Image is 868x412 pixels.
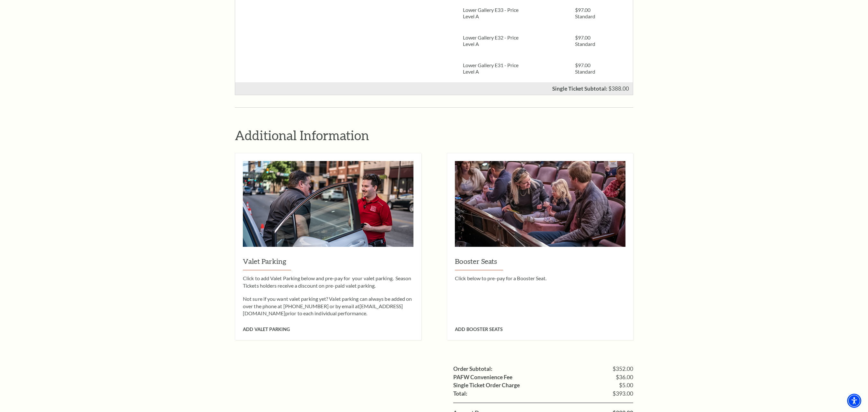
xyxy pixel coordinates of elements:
span: Add Valet Parking [243,327,290,332]
h3: Booster Seats [455,256,625,270]
p: Click to add Valet Parking below and pre-pay for your valet parking. Season Tickets holders recei... [243,275,413,289]
p: Not sure if you want valet parking yet? Valet parking can always be added on over the phone at [P... [243,295,413,317]
p: Click below to pre-pay for a Booster Seat. [455,275,625,282]
span: $97.00 Standard [575,62,595,75]
div: Accessibility Menu [847,394,861,408]
h3: Valet Parking [243,256,413,270]
span: $97.00 Standard [575,7,595,19]
label: PAFW Convenience Fee [453,374,512,380]
span: $388.00 [608,85,629,92]
span: Add Booster Seats [455,327,503,332]
span: $97.00 Standard [575,34,595,47]
p: Lower Gallery E32 - Price Level A [463,34,530,47]
h2: Additional Information [235,127,633,143]
span: $36.00 [616,374,633,380]
p: Lower Gallery E33 - Price Level A [463,7,530,20]
span: $393.00 [613,391,633,397]
label: Single Ticket Order Charge [453,382,520,388]
span: $5.00 [619,382,633,388]
span: $352.00 [613,366,633,372]
label: Total: [453,391,467,397]
p: Lower Gallery E31 - Price Level A [463,62,530,75]
p: Single Ticket Subtotal: [552,86,607,91]
label: Order Subtotal: [453,366,492,372]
